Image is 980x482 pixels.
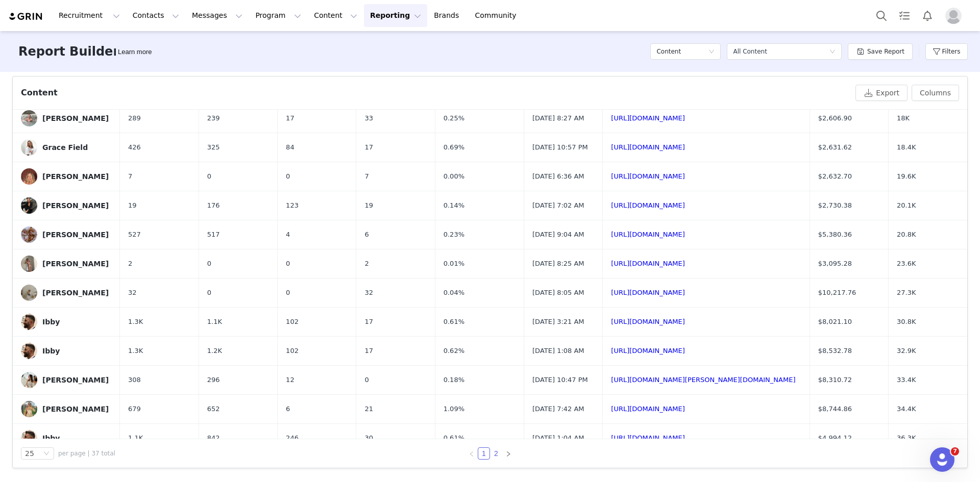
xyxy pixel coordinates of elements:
[364,375,369,385] span: 0
[21,256,37,272] img: 0aa5bc4c-d918-4f69-9afb-6a3d3439b97b.jpg
[18,42,119,61] h3: Report Builder
[532,346,584,356] span: [DATE] 1:08 AM
[21,197,37,214] img: fbdd4d2a-9de4-4d2c-9411-646796d89cde.jpg
[207,317,222,327] span: 1.1K
[897,230,916,240] span: 20.8K
[939,8,972,24] button: Profile
[444,433,464,443] span: 0.61%
[207,142,220,153] span: 325
[12,76,968,468] article: Content
[286,113,295,123] span: 17
[128,259,132,269] span: 2
[25,448,34,459] div: 25
[465,447,478,460] li: Previous Page
[364,346,373,356] span: 17
[930,447,954,472] iframe: Intercom live chat
[58,449,115,458] span: per page | 37 total
[308,4,363,27] button: Content
[21,110,37,126] img: 70e63eeb-d0c0-4e8c-a271-5482a5b123cb.jpg
[491,448,502,459] a: 2
[951,447,959,455] span: 7
[818,171,852,182] span: $2,632.70
[21,314,112,330] a: Ibby
[128,171,132,182] span: 7
[855,85,908,101] button: Export
[532,200,584,211] span: [DATE] 7:02 AM
[444,346,464,356] span: 0.62%
[21,197,112,214] a: [PERSON_NAME]
[818,288,856,298] span: $10,217.76
[21,110,112,126] a: [PERSON_NAME]
[818,433,852,443] span: $4,994.12
[444,404,464,414] span: 1.09%
[42,289,109,297] div: [PERSON_NAME]
[818,346,852,356] span: $8,532.78
[21,226,112,243] a: [PERSON_NAME]
[21,285,37,301] img: c7501fbb-913d-4aae-b231-2a83ee36d788.jpg
[127,4,185,27] button: Contacts
[733,44,767,59] div: All Content
[611,405,685,413] a: [URL][DOMAIN_NAME]
[897,317,916,327] span: 30.8K
[21,285,112,301] a: [PERSON_NAME]
[128,200,137,211] span: 19
[364,404,373,414] span: 21
[42,376,109,384] div: [PERSON_NAME]
[364,171,369,182] span: 7
[818,375,852,385] span: $8,310.72
[186,4,249,27] button: Messages
[945,8,962,24] img: placeholder-profile.jpg
[364,433,373,443] span: 30
[428,4,468,27] a: Brands
[207,113,220,123] span: 239
[21,430,37,446] img: f414de1c-a067-44f2-a771-bd5fc4f6de7e.jpg
[444,375,464,385] span: 0.18%
[21,139,37,156] img: 9e28e0cd-4ecb-4048-924e-6367e0851d37.jpg
[21,401,37,417] img: c30b9d4f-2a57-441b-8b37-935d2caddcf7.jpg
[611,318,685,325] a: [URL][DOMAIN_NAME]
[128,346,143,356] span: 1.3K
[656,44,681,59] h5: Content
[897,113,910,123] span: 18K
[128,230,141,240] span: 527
[469,451,475,457] i: icon: left
[42,231,109,239] div: [PERSON_NAME]
[818,113,852,123] span: $2,606.90
[128,433,143,443] span: 1.1K
[611,347,685,354] a: [URL][DOMAIN_NAME]
[893,4,916,27] a: Tasks
[611,231,685,238] a: [URL][DOMAIN_NAME]
[897,375,916,385] span: 33.4K
[897,200,916,211] span: 20.1K
[444,317,464,327] span: 0.61%
[532,404,584,414] span: [DATE] 7:42 AM
[21,168,37,185] img: 77edadb6-a457-4459-a5f9-373d853357c0--s.jpg
[128,113,141,123] span: 289
[490,447,502,460] li: 2
[286,317,299,327] span: 102
[916,4,939,27] button: Notifications
[286,171,290,182] span: 0
[207,200,220,211] span: 176
[364,113,373,123] span: 33
[21,430,112,446] a: Ibby
[286,404,290,414] span: 6
[21,168,112,185] a: [PERSON_NAME]
[207,259,211,269] span: 0
[478,448,489,459] a: 1
[505,451,511,457] i: icon: right
[364,259,369,269] span: 2
[925,43,968,60] button: Filters
[207,288,211,298] span: 0
[897,142,916,153] span: 18.4K
[42,201,109,210] div: [PERSON_NAME]
[611,376,795,384] a: [URL][DOMAIN_NAME][PERSON_NAME][DOMAIN_NAME]
[444,259,464,269] span: 0.01%
[207,404,220,414] span: 652
[8,12,44,21] img: grin logo
[870,4,893,27] button: Search
[42,434,60,442] div: Ibby
[21,343,112,359] a: Ibby
[611,114,685,122] a: [URL][DOMAIN_NAME]
[286,230,290,240] span: 4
